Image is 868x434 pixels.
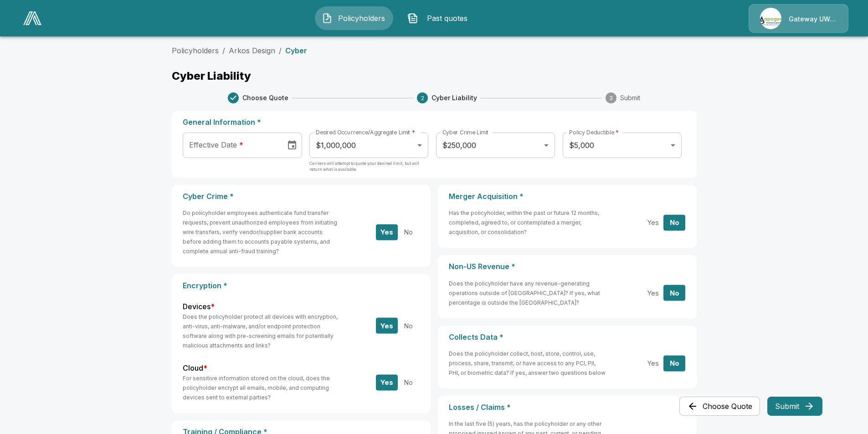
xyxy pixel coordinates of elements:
[663,214,685,230] button: No
[663,285,685,301] button: No
[316,128,415,136] label: Desired Occurrence/Aggregate Limit
[222,45,225,56] li: /
[449,279,607,307] h6: Does the policyholder have any revenue-generating operations outside of [GEOGRAPHIC_DATA]? If yes...
[183,363,207,373] label: Cloud
[436,133,555,158] div: $250,000
[183,118,686,127] p: General Information *
[172,45,697,56] nav: breadcrumb
[283,136,301,154] button: Choose date
[642,285,664,301] button: Yes
[242,93,288,102] span: Choose Quote
[442,128,488,136] label: Cyber Crime Limit
[376,374,398,390] button: Yes
[285,47,307,54] p: Cyber
[397,224,419,240] button: No
[309,133,428,158] div: $1,000,000
[449,349,607,378] h6: Does the policyholder collect, host, store, control, use, process, share, transmit, or have acces...
[663,355,685,371] button: No
[449,192,686,201] p: Merger Acquisition *
[767,397,822,416] button: Submit
[183,301,215,312] label: Devices
[679,397,760,416] button: Choose Quote
[322,13,333,24] img: Policyholders Icon
[407,13,418,24] img: Past quotes Icon
[563,133,681,158] div: $5,000
[183,312,341,350] h6: Does the policyholder protect all devices with encryption, anti-virus, anti-malware, and/or endpo...
[183,373,341,402] h6: For sensitive information stored on the cloud, does the policyholder encrypt all emails, mobile, ...
[376,318,398,334] button: Yes
[397,318,419,334] button: No
[431,93,477,102] span: Cyber Liability
[609,95,613,102] text: 3
[642,355,664,371] button: Yes
[376,224,398,240] button: Yes
[183,192,420,201] p: Cyber Crime *
[401,6,479,30] button: Past quotes IconPast quotes
[315,6,393,30] button: Policyholders IconPolicyholders
[449,262,686,271] p: Non-US Revenue *
[569,128,619,136] label: Policy Deductible
[172,46,219,55] a: Policyholders
[449,333,686,342] p: Collects Data *
[449,403,686,412] p: Losses / Claims *
[620,93,640,102] span: Submit
[422,13,472,24] span: Past quotes
[309,160,428,179] p: Carriers will attempt to quote your desired limit, but will return what is available.
[183,208,341,256] h6: Do policyholder employees authenticate fund transfer requests, prevent unauthorized employees fro...
[183,281,420,290] p: Encryption *
[172,71,697,82] p: Cyber Liability
[336,13,386,24] span: Policyholders
[642,214,664,230] button: Yes
[279,45,282,56] li: /
[421,95,424,102] text: 2
[449,208,607,237] h6: Has the policyholder, within the past or future 12 months, completed, agreed to, or contemplated ...
[397,374,419,390] button: No
[23,11,41,25] img: AA Logo
[229,46,275,55] a: Arkos Design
